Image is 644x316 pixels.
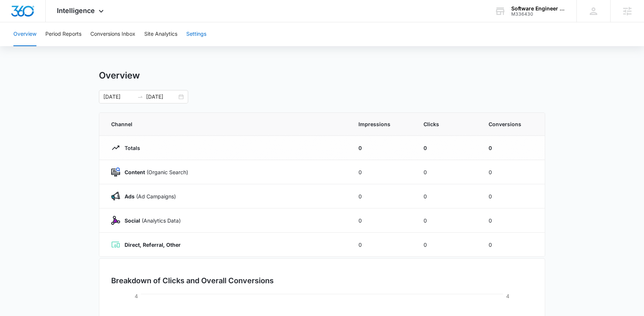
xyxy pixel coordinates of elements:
strong: Content [125,169,145,175]
h1: Overview [99,70,140,81]
button: Conversions Inbox [90,22,135,46]
td: 0 [350,184,415,208]
strong: Social [125,217,140,224]
img: Social [111,216,120,225]
td: 0 [415,208,480,233]
td: 0 [480,208,545,233]
td: 0 [350,208,415,233]
button: Period Reports [45,22,81,46]
span: Impressions [358,120,406,128]
span: Channel [111,120,341,128]
td: 0 [415,136,480,160]
img: Ads [111,192,120,201]
button: Site Analytics [144,22,177,46]
tspan: 4 [135,293,138,299]
button: Settings [186,22,206,46]
span: Conversions [489,120,533,128]
p: (Analytics Data) [120,217,181,224]
p: (Ad Campaigns) [120,192,176,200]
td: 0 [350,136,415,160]
td: 0 [480,136,545,160]
img: Content [111,167,120,176]
strong: Direct, Referral, Other [125,242,181,248]
div: account name [511,6,566,12]
td: 0 [480,160,545,184]
td: 0 [350,160,415,184]
td: 0 [415,160,480,184]
p: Totals [120,144,140,152]
strong: Ads [125,193,135,200]
span: Clicks [424,120,471,128]
div: account id [511,12,566,17]
tspan: 4 [506,293,509,299]
span: swap-right [137,94,143,100]
button: Overview [13,22,36,46]
input: End date [146,93,177,101]
span: Intelligence [57,7,95,15]
input: Start date [103,93,134,101]
h3: Breakdown of Clicks and Overall Conversions [111,275,274,286]
span: to [137,94,143,100]
p: (Organic Search) [120,168,188,176]
td: 0 [480,184,545,208]
td: 0 [350,233,415,257]
td: 0 [480,233,545,257]
td: 0 [415,184,480,208]
td: 0 [415,233,480,257]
